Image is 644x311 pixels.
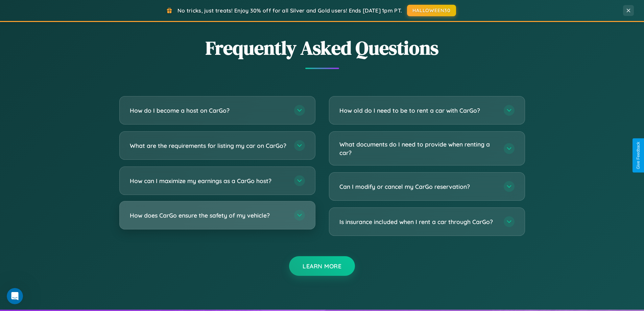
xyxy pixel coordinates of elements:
iframe: Intercom live chat [7,288,23,304]
h3: How do I become a host on CarGo? [130,106,287,115]
h3: How can I maximize my earnings as a CarGo host? [130,177,287,185]
h3: Can I modify or cancel my CarGo reservation? [339,182,497,191]
h3: What documents do I need to provide when renting a car? [339,140,497,157]
h3: What are the requirements for listing my car on CarGo? [130,141,287,150]
div: Give Feedback [636,142,641,169]
button: HALLOWEEN30 [407,5,456,16]
h3: How old do I need to be to rent a car with CarGo? [339,106,497,115]
h3: Is insurance included when I rent a car through CarGo? [339,218,497,226]
h2: Frequently Asked Questions [119,35,525,61]
h3: How does CarGo ensure the safety of my vehicle? [130,211,287,220]
span: No tricks, just treats! Enjoy 30% off for all Silver and Gold users! Ends [DATE] 1pm PT. [177,7,402,14]
button: Learn More [289,256,355,276]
